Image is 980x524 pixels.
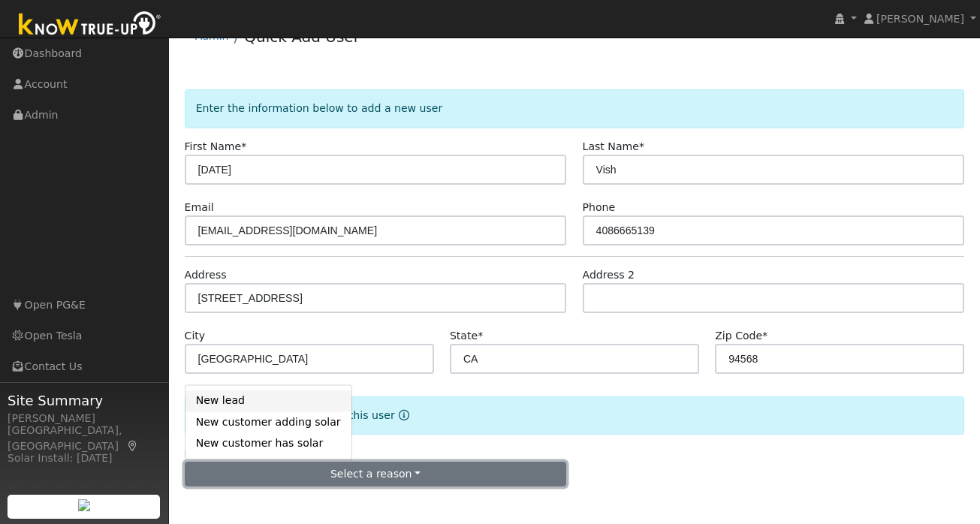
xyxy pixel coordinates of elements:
[185,462,567,487] button: Select a reason
[185,89,965,128] div: Enter the information below to add a new user
[185,390,351,411] a: New lead
[450,328,483,344] label: State
[639,140,644,152] span: Required
[8,450,161,466] div: Solar Install: [DATE]
[185,139,247,155] label: First Name
[126,440,140,452] a: Map
[185,411,351,432] a: New customer adding solar
[583,267,635,283] label: Address 2
[185,267,227,283] label: Address
[185,396,965,435] div: Select the reason for adding this user
[8,390,161,411] span: Site Summary
[8,423,161,454] div: [GEOGRAPHIC_DATA], [GEOGRAPHIC_DATA]
[715,328,767,344] label: Zip Code
[185,328,206,344] label: City
[583,139,644,155] label: Last Name
[185,200,214,215] label: Email
[185,433,351,454] a: New customer has solar
[195,30,229,42] a: Admin
[762,330,767,342] span: Required
[244,28,360,46] a: Quick Add User
[241,140,246,152] span: Required
[11,8,169,42] img: Know True-Up
[478,330,483,342] span: Required
[8,411,161,426] div: [PERSON_NAME]
[78,499,90,511] img: retrieve
[395,409,409,421] a: Reason for new user
[583,200,616,215] label: Phone
[876,13,964,25] span: [PERSON_NAME]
